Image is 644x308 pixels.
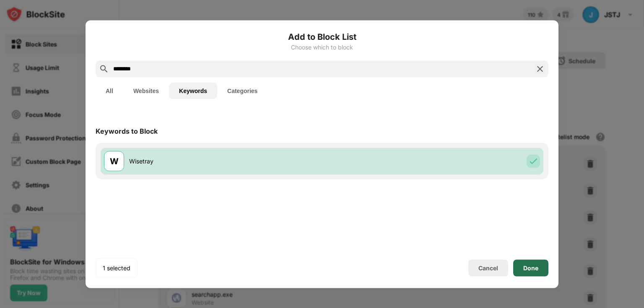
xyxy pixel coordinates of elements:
[478,264,498,272] div: Cancel
[523,264,538,271] div: Done
[96,30,548,43] h6: Add to Block List
[99,64,109,74] img: search.svg
[169,82,217,99] button: Keywords
[535,64,545,74] img: search-close
[123,82,169,99] button: Websites
[110,155,119,167] div: W
[96,127,158,135] div: Keywords to Block
[129,157,322,166] div: Wisetray
[96,82,123,99] button: All
[217,82,267,99] button: Categories
[96,44,548,50] div: Choose which to block
[103,264,130,272] div: 1 selected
